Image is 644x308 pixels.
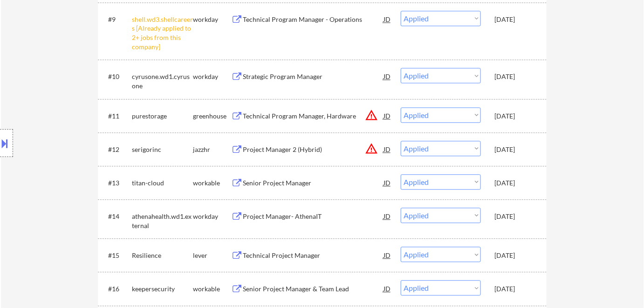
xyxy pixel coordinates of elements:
[494,251,535,260] div: [DATE]
[193,111,231,121] div: greenhouse
[383,280,392,297] div: JD
[494,284,535,294] div: [DATE]
[132,251,193,260] div: Resilience
[494,111,535,121] div: [DATE]
[383,247,392,263] div: JD
[193,15,231,24] div: workday
[383,208,392,224] div: JD
[243,178,384,188] div: Senior Project Manager
[193,212,231,221] div: workday
[193,251,231,260] div: lever
[243,72,384,81] div: Strategic Program Manager
[383,68,392,85] div: JD
[193,145,231,154] div: jazzhr
[108,15,124,24] div: #9
[365,142,378,155] button: warning_amber
[494,178,535,188] div: [DATE]
[243,111,384,121] div: Technical Program Manager, Hardware
[494,15,535,24] div: [DATE]
[383,174,392,191] div: JD
[108,251,124,260] div: #15
[193,72,231,81] div: workday
[243,145,384,154] div: Project Manager 2 (Hybrid)
[193,284,231,294] div: workable
[383,107,392,124] div: JD
[243,284,384,294] div: Senior Project Manager & Team Lead
[243,212,384,221] div: Project Manager- AthenaIT
[108,284,124,294] div: #16
[243,251,384,260] div: Technical Project Manager
[132,15,193,51] div: shell.wd3.shellcareers [Already applied to 2+ jobs from this company]
[494,212,535,221] div: [DATE]
[494,145,535,154] div: [DATE]
[193,178,231,188] div: workable
[383,11,392,27] div: JD
[243,15,384,24] div: Technical Program Manager - Operations
[132,284,193,294] div: keepersecurity
[383,141,392,157] div: JD
[365,109,378,122] button: warning_amber
[494,72,535,81] div: [DATE]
